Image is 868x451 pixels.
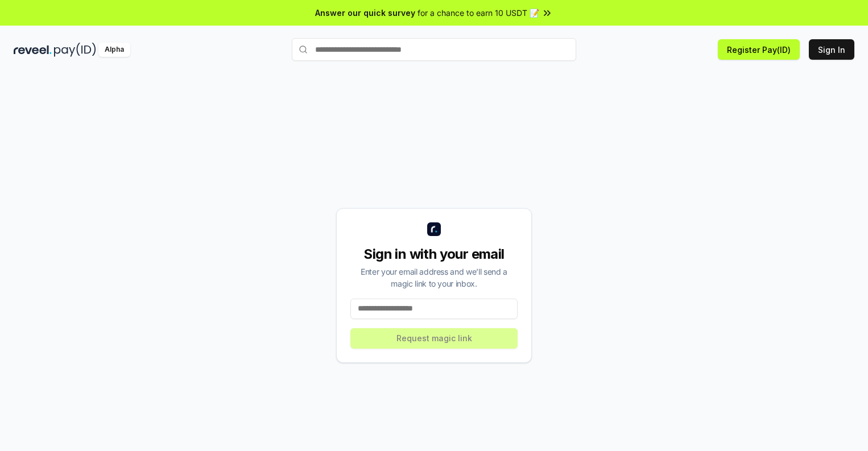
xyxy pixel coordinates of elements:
img: reveel_dark [14,43,52,57]
button: Sign In [809,39,854,60]
img: pay_id [54,43,96,57]
img: logo_small [427,222,441,236]
div: Sign in with your email [350,245,518,263]
div: Enter your email address and we’ll send a magic link to your inbox. [350,266,518,289]
span: for a chance to earn 10 USDT 📝 [418,7,539,19]
div: Alpha [98,43,130,57]
button: Register Pay(ID) [718,39,800,60]
span: Answer our quick survey [315,7,415,19]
